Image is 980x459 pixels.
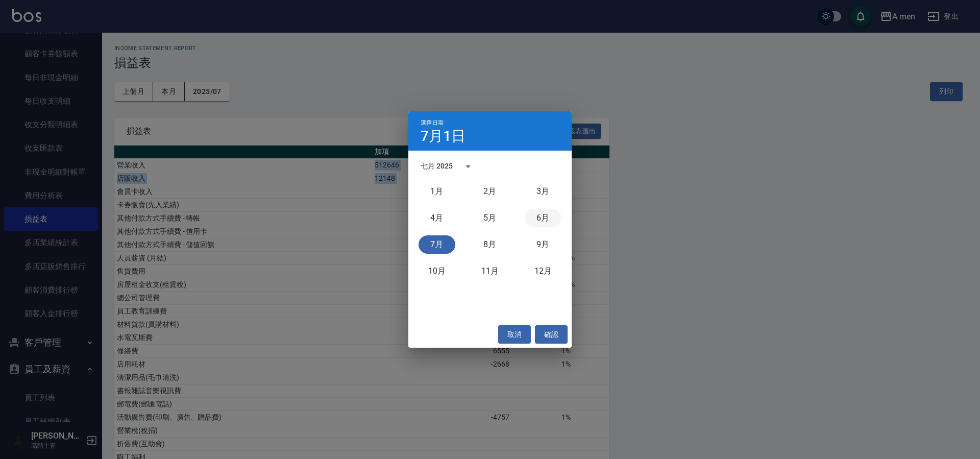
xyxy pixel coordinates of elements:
button: 十月 [419,262,455,280]
button: 五月 [472,209,508,227]
button: 二月 [472,182,508,201]
button: 取消 [498,325,531,344]
button: 十二月 [525,262,561,280]
button: 十一月 [472,262,508,280]
button: 九月 [525,235,561,254]
button: 三月 [525,182,561,201]
button: 六月 [525,209,561,227]
h4: 7月1日 [421,130,465,142]
button: 四月 [419,209,455,227]
button: 一月 [419,182,455,201]
button: 七月 [419,235,455,254]
button: calendar view is open, switch to year view [456,154,480,179]
div: 七月 2025 [421,161,453,172]
button: 八月 [472,235,508,254]
span: 選擇日期 [421,119,444,126]
button: 確認 [535,325,568,344]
